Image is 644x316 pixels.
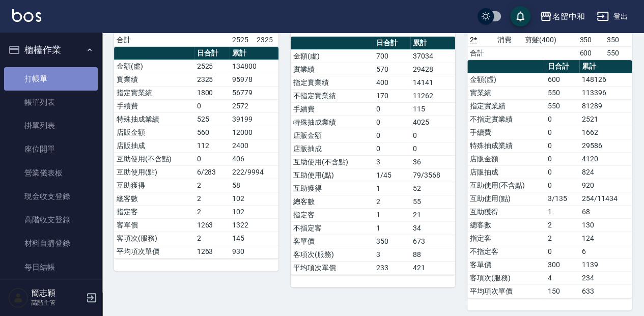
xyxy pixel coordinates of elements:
[114,33,136,46] td: 合計
[467,284,545,298] td: 平均項次單價
[579,73,632,86] td: 148126
[4,137,98,161] a: 座位開單
[545,271,579,284] td: 4
[604,33,632,46] td: 350
[467,165,545,179] td: 店販抽成
[579,258,632,271] td: 1139
[194,47,230,60] th: 日合計
[291,155,374,168] td: 互助使用(不含點)
[467,86,545,99] td: 實業績
[374,37,410,50] th: 日合計
[374,195,410,208] td: 2
[291,76,374,89] td: 指定實業績
[114,47,278,258] table: a dense table
[545,73,579,86] td: 600
[467,258,545,271] td: 客單價
[410,102,455,116] td: 115
[374,168,410,182] td: 1/45
[579,165,632,179] td: 824
[579,139,632,152] td: 29586
[522,33,577,46] td: 剪髮(400)
[230,73,278,86] td: 95978
[114,232,194,245] td: 客項次(服務)
[254,33,278,46] td: 2325
[467,46,495,60] td: 合計
[374,116,410,129] td: 0
[410,168,455,182] td: 79/3568
[545,165,579,179] td: 0
[114,99,194,112] td: 手續費
[4,37,98,63] button: 櫃檯作業
[230,139,278,152] td: 2400
[579,218,632,232] td: 130
[593,7,632,26] button: 登出
[291,63,374,76] td: 實業績
[545,218,579,232] td: 2
[374,221,410,235] td: 1
[410,142,455,155] td: 0
[374,63,410,76] td: 570
[467,179,545,192] td: 互助使用(不含點)
[374,142,410,155] td: 0
[291,49,374,63] td: 金額(虛)
[374,129,410,142] td: 0
[114,60,194,73] td: 金額(虛)
[194,86,230,99] td: 1800
[291,142,374,155] td: 店販抽成
[545,99,579,112] td: 550
[114,86,194,99] td: 指定實業績
[4,91,98,114] a: 帳單列表
[545,139,579,152] td: 0
[579,152,632,165] td: 4120
[410,182,455,195] td: 52
[114,152,194,165] td: 互助使用(不含點)
[8,288,29,308] img: Person
[4,67,98,91] a: 打帳單
[410,37,455,50] th: 累計
[291,261,374,274] td: 平均項次單價
[291,195,374,208] td: 總客數
[194,192,230,205] td: 2
[410,221,455,235] td: 34
[604,46,632,60] td: 550
[467,139,545,152] td: 特殊抽成業績
[194,139,230,152] td: 112
[545,112,579,126] td: 0
[230,218,278,232] td: 1322
[194,179,230,192] td: 2
[114,179,194,192] td: 互助獲得
[114,165,194,179] td: 互助使用(點)
[114,192,194,205] td: 總客數
[545,192,579,205] td: 3/135
[510,6,530,26] button: save
[194,245,230,258] td: 1263
[410,76,455,89] td: 14141
[552,10,584,23] div: 名留中和
[230,86,278,99] td: 56779
[410,49,455,63] td: 37034
[467,205,545,218] td: 互助獲得
[579,232,632,245] td: 124
[230,232,278,245] td: 145
[194,126,230,139] td: 560
[230,112,278,126] td: 39199
[194,99,230,112] td: 0
[230,205,278,218] td: 102
[410,89,455,102] td: 11262
[4,114,98,137] a: 掛單列表
[579,86,632,99] td: 113396
[410,129,455,142] td: 0
[114,73,194,86] td: 實業績
[194,218,230,232] td: 1263
[4,161,98,185] a: 營業儀表板
[545,232,579,245] td: 2
[545,258,579,271] td: 300
[467,271,545,284] td: 客項次(服務)
[545,86,579,99] td: 550
[545,284,579,298] td: 150
[467,60,632,298] table: a dense table
[467,218,545,232] td: 總客數
[31,298,83,307] p: 高階主管
[374,235,410,248] td: 350
[230,152,278,165] td: 406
